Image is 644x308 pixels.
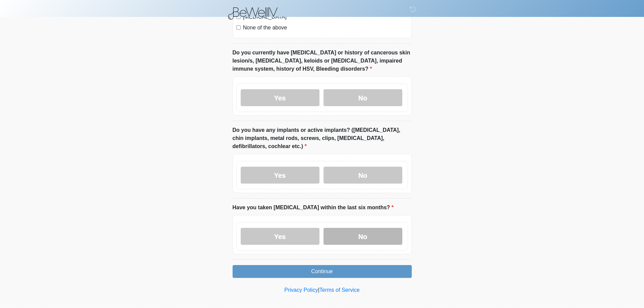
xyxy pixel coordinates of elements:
label: Yes [241,89,319,106]
a: Privacy Policy [284,287,318,293]
label: No [324,167,402,184]
button: Continue [233,265,412,278]
label: Have you taken [MEDICAL_DATA] within the last six months? [233,204,394,212]
label: No [324,228,402,245]
label: Yes [241,228,319,245]
label: No [324,89,402,106]
label: Do you have any implants or active implants? ([MEDICAL_DATA], chin implants, metal rods, screws, ... [233,126,412,150]
a: | [318,287,319,293]
a: Terms of Service [319,287,360,293]
label: Yes [241,167,319,184]
label: None of the above [243,24,408,32]
img: BeWell IV Logo [226,5,283,21]
input: None of the above [236,25,241,30]
label: Do you currently have [MEDICAL_DATA] or history of cancerous skin lesion/s, [MEDICAL_DATA], keloi... [233,49,412,73]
